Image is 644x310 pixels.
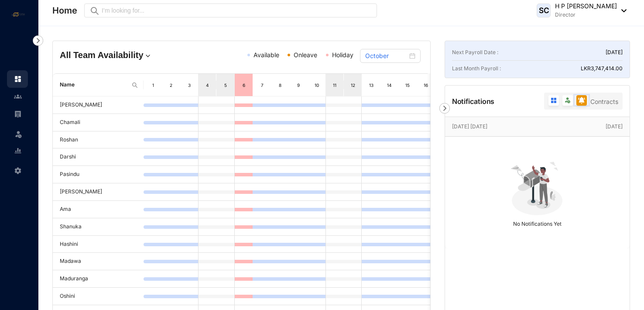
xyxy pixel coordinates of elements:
div: 8 [277,81,284,90]
p: [DATE] [606,48,623,57]
img: settings-unselected.1febfda315e6e19643a1.svg [14,167,22,175]
img: dropdown-black.8e83cc76930a90b1a4fdb6d089b7bf3a.svg [617,9,627,12]
li: Payroll [7,105,28,123]
p: Home [52,4,77,17]
img: filter-leave.335d97c0ea4a0c612d9facb82607b77b.svg [564,97,571,104]
p: No Notifications Yet [452,217,623,228]
img: search.8ce656024d3affaeffe32e5b30621cb7.svg [131,82,138,89]
td: Oshini [53,288,144,305]
p: LKR 3,747,414.00 [581,64,623,73]
p: Director [555,10,617,19]
span: Onleave [294,51,317,59]
img: filter-reminder-active.1ba386cfcdb691b6c63ee79a692d8b3c.svg [578,97,585,104]
img: filter-all.b9f1cf99f388eb2c137fce08181b842a.svg [550,97,557,104]
input: I’m looking for... [102,6,372,15]
td: [PERSON_NAME] [53,183,144,201]
td: Chamali [53,114,144,131]
li: Contacts [7,88,28,105]
img: nav-icon-right.af6afadce00d159da59955279c43614e.svg [439,103,450,114]
img: dropdown.780994ddfa97fca24b89f58b1de131fa.svg [144,52,152,60]
div: 3 [186,81,193,90]
h4: All Team Availability [60,49,181,61]
div: 15 [404,81,411,90]
span: Contracts [590,98,618,105]
div: 9 [295,81,302,90]
img: report-unselected.e6a6b4230fc7da01f883.svg [14,147,22,155]
p: Next Payroll Date : [452,48,498,57]
img: payroll-unselected.b590312f920e76f0c668.svg [14,110,22,118]
span: Holiday [332,51,353,59]
p: [DATE] [606,122,623,131]
td: Pasindu [53,166,144,183]
img: leave-unselected.2934df6273408c3f84d9.svg [14,130,23,138]
div: 4 [204,81,211,90]
td: Roshan [53,131,144,149]
span: Available [253,51,279,59]
img: nav-icon-right.af6afadce00d159da59955279c43614e.svg [33,35,43,46]
span: Name [60,81,128,89]
img: logo [9,11,28,18]
div: 1 [150,81,157,90]
li: Reports [7,142,28,159]
div: 10 [313,81,320,90]
div: 11 [331,81,338,90]
div: 13 [368,81,375,90]
div: 12 [349,81,356,90]
td: [PERSON_NAME] [53,96,144,114]
span: SC [538,7,549,14]
div: 16 [422,81,429,90]
td: Hashini [53,236,144,253]
td: Darshi [53,148,144,166]
div: 5 [222,81,229,90]
p: H P [PERSON_NAME] [555,2,617,10]
td: Shanuka [53,218,144,236]
img: home.c6720e0a13eba0172344.svg [14,75,22,83]
p: Notifications [452,96,495,107]
img: no-notification-yet.99f61bb71409b19b567a5111f7a484a1.svg [507,157,567,217]
li: Home [7,70,28,88]
div: [DATE] [DATE][DATE] [445,117,630,136]
input: Select month [365,51,407,61]
div: 2 [168,81,175,90]
img: people-unselected.118708e94b43a90eceab.svg [14,93,22,100]
td: Madawa [53,253,144,270]
p: Last Month Payroll : [452,64,501,73]
td: Maduranga [53,270,144,288]
div: 14 [386,81,393,90]
td: Ama [53,201,144,218]
div: 6 [240,81,247,90]
p: [DATE] [DATE] [452,122,606,131]
div: 7 [259,81,266,90]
